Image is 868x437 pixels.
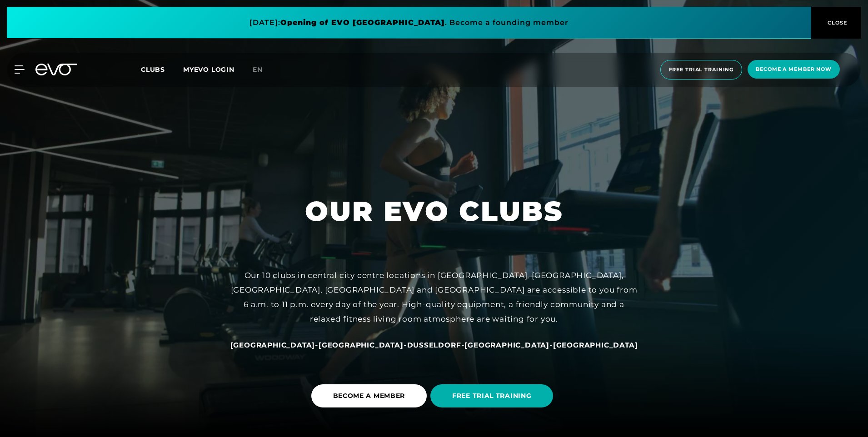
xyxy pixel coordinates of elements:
a: [GEOGRAPHIC_DATA] [230,340,315,349]
span: CLOSE [825,19,848,27]
a: [GEOGRAPHIC_DATA] [319,340,404,349]
a: Become a member now [745,60,843,79]
a: Free trial training [658,60,745,79]
div: Our 10 clubs in central city centre locations in [GEOGRAPHIC_DATA], [GEOGRAPHIC_DATA], [GEOGRAPHI... [229,268,639,327]
a: En [253,65,274,75]
span: Clubs [141,65,165,74]
button: CLOSE [811,7,861,39]
a: MYEVO LOGIN [183,65,234,74]
a: [GEOGRAPHIC_DATA] [464,340,549,349]
span: En [253,65,263,74]
div: - - - - [229,338,639,352]
a: Clubs [141,65,183,74]
span: BECOME A MEMBER [333,391,405,401]
h1: OUR EVO CLUBS [305,194,563,229]
a: FREE TRIAL TRAINING [430,377,557,414]
a: Dusseldorf [407,340,461,349]
span: FREE TRIAL TRAINING [452,391,531,401]
span: Free trial training [669,66,734,74]
span: Become a member now [756,65,832,73]
a: BECOME A MEMBER [311,377,431,414]
a: [GEOGRAPHIC_DATA] [553,340,638,349]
